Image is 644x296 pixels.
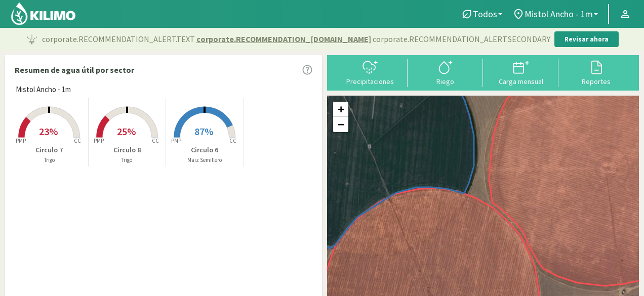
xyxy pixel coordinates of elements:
[408,59,483,86] button: Riego
[411,78,480,85] div: Riego
[171,137,181,144] tspan: PMP
[473,9,497,19] span: Todos
[15,64,134,76] p: Resumen de agua útil por sector
[89,145,166,155] p: Circulo 8
[554,31,619,48] button: Revisar ahora
[16,84,71,96] span: Mistol Ancho - 1m
[194,125,213,138] span: 87%
[42,33,550,45] p: corporate.RECOMMENDATION_ALERT.TEXT
[373,33,550,45] span: corporate.RECOMMENDATION_ALERT.SECONDARY
[196,33,371,45] span: corporate.RECOMMENDATION_[DOMAIN_NAME]
[11,145,88,155] p: Circulo 7
[16,137,26,144] tspan: PMP
[74,137,82,144] tspan: CC
[11,156,88,164] p: Trigo
[39,125,58,138] span: 23%
[335,78,405,85] div: Precipitaciones
[94,137,104,144] tspan: PMP
[486,78,555,85] div: Carga mensual
[10,2,76,26] img: Kilimo
[152,137,159,144] tspan: CC
[565,34,609,45] p: Revisar ahora
[558,59,634,86] button: Reportes
[525,9,593,19] span: Mistol Ancho - 1m
[332,59,408,86] button: Precipitaciones
[89,156,166,164] p: Trigo
[333,102,348,117] a: Zoom in
[230,137,237,144] tspan: CC
[117,125,136,138] span: 25%
[561,78,631,85] div: Reportes
[333,117,348,132] a: Zoom out
[166,156,244,164] p: Maiz Semillero
[166,145,244,155] p: Circulo 6
[483,59,558,86] button: Carga mensual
